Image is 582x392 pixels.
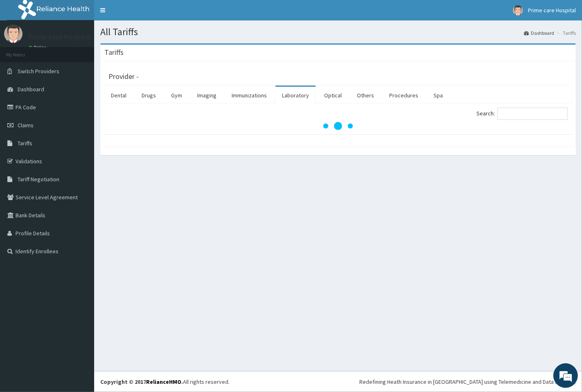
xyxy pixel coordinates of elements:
[108,73,139,80] h3: Provider -
[18,176,59,183] span: Tariff Negotiation
[165,87,189,104] a: Gym
[191,87,223,104] a: Imaging
[100,27,576,37] h1: All Tariffs
[476,108,568,120] label: Search:
[555,29,576,36] li: Tariffs
[104,87,133,104] a: Dental
[322,110,354,142] svg: audio-loading
[275,87,316,104] a: Laboratory
[29,33,91,41] p: Prime care Hospital
[4,25,23,43] img: User Image
[135,87,162,104] a: Drugs
[524,29,554,36] a: Dashboard
[104,49,124,56] h3: Tariffs
[146,378,181,385] a: RelianceHMO
[100,378,183,385] strong: Copyright © 2017 .
[427,87,449,104] a: Spa
[359,378,576,386] div: Redefining Heath Insurance in [GEOGRAPHIC_DATA] using Telemedicine and Data Science!
[94,371,582,392] footer: All rights reserved.
[18,140,32,147] span: Tariffs
[350,87,381,104] a: Others
[528,7,576,14] span: Prime care Hospital
[18,68,59,75] span: Switch Providers
[18,122,34,129] span: Claims
[18,86,44,93] span: Dashboard
[383,87,425,104] a: Procedures
[225,87,273,104] a: Immunizations
[318,87,348,104] a: Optical
[29,45,48,50] a: Online
[497,108,568,120] input: Search:
[513,5,523,16] img: User Image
